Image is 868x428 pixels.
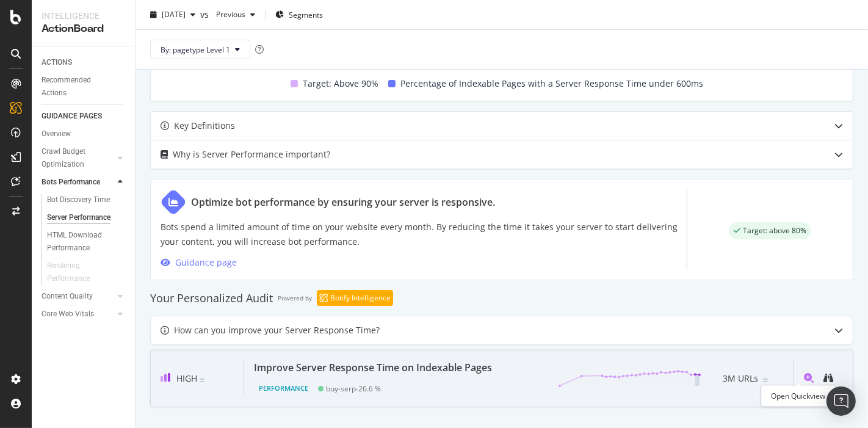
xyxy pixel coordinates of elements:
a: Rendering Performance [47,259,126,285]
a: Crawl Budget Optimization [42,145,114,171]
div: Your Personalized Audit [150,291,273,305]
span: Segments [289,9,323,20]
div: GUIDANCE PAGES [42,110,102,123]
div: Intelligence [42,10,125,22]
div: success label [729,222,811,239]
div: Rendering Performance [47,259,115,285]
a: Core Web Vitals [42,308,114,321]
button: [DATE] [145,5,200,24]
img: Equal [763,379,768,382]
a: Bots Performance [42,176,114,189]
div: Bots Performance [42,176,100,189]
p: Bots spend a limited amount of time on your website every month. By reducing the time it takes yo... [161,220,687,249]
span: Target: above 80% [743,227,806,234]
div: Performance [254,380,313,397]
div: Server Performance [47,211,110,224]
div: binoculars [823,373,833,383]
div: Open Intercom Messenger [826,386,856,416]
div: Improve Server Response Time on Indexable Pages [254,360,492,375]
div: Crawl Budget Optimization [42,145,106,171]
span: Target: Above 90% [303,76,378,91]
button: By: pagetype Level 1 [150,40,250,59]
div: Open Quickview [761,385,836,407]
span: By: pagetype Level 1 [161,44,230,54]
div: Guidance page [175,255,237,270]
a: GUIDANCE PAGES [42,110,126,123]
a: Guidance page [161,256,237,268]
span: 3M URLs [723,371,758,386]
span: 2025 Aug. 21st [162,9,186,20]
a: Server Performance [47,211,126,224]
span: Percentage of Indexable Pages with a Server Response Time under 600ms [400,76,703,91]
button: Previous [211,5,260,24]
div: ACTIONS [42,56,72,69]
div: Recommended Actions [42,74,115,100]
div: Why is Server Performance important? [173,147,330,162]
div: ActionBoard [42,22,125,36]
div: Key Definitions [174,118,235,133]
div: Bot Discovery Time [47,194,110,206]
span: Previous [211,9,245,20]
a: HTML Download Performance [47,229,126,255]
div: Botify Intelligence [330,292,391,303]
a: Overview [42,128,126,140]
div: Powered by [278,291,312,305]
div: Core Web Vitals [42,308,94,321]
a: Bot Discovery Time [47,194,126,206]
span: vs [200,9,211,21]
div: Content Quality [42,290,93,303]
div: How can you improve your Server Response Time? [174,323,380,338]
div: buy-serp - 26.6 % [326,384,381,393]
button: Segments [270,5,328,24]
a: binoculars [823,372,833,384]
a: ACTIONS [42,56,126,69]
span: High [176,372,197,384]
div: magnifying-glass-plus [804,373,814,383]
div: Optimize bot performance by ensuring your server is responsive. [191,195,495,209]
img: Equal [200,379,204,382]
a: Recommended Actions [42,74,126,100]
div: HTML Download Performance [47,229,118,255]
a: Content Quality [42,290,114,303]
div: Overview [42,128,71,140]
